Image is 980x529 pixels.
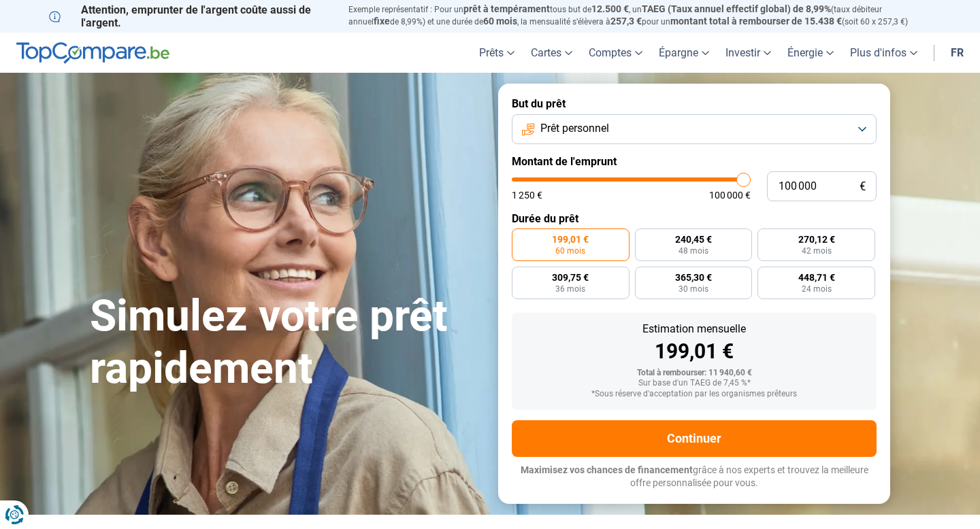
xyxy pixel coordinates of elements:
[471,33,523,73] a: Prêts
[16,42,169,64] img: TopCompare
[512,190,542,200] span: 1 250 €
[523,390,866,399] div: *Sous réserve d'acceptation par les organismes prêteurs
[802,285,832,293] span: 24 mois
[512,155,877,168] label: Montant de l'emprunt
[90,290,482,395] h1: Simulez votre prêt rapidement
[523,341,866,362] div: 199,01 €
[555,285,585,293] span: 36 mois
[512,114,877,144] button: Prêt personnel
[670,16,842,27] span: montant total à rembourser de 15.438 €
[540,121,609,136] span: Prêt personnel
[523,33,581,73] a: Cartes
[860,181,866,192] span: €
[552,273,589,282] span: 309,75 €
[798,235,835,244] span: 270,12 €
[523,369,866,378] div: Total à rembourser: 11 940,60 €
[521,464,693,475] span: Maximisez vos chances de financement
[798,273,835,282] span: 448,71 €
[348,3,931,28] p: Exemple représentatif : Pour un tous but de , un (taux débiteur annuel de 8,99%) et une durée de ...
[679,247,708,255] span: 48 mois
[374,16,390,27] span: fixe
[552,235,589,244] span: 199,01 €
[779,33,842,73] a: Énergie
[512,212,877,225] label: Durée du prêt
[555,247,585,255] span: 60 mois
[49,3,332,29] p: Attention, emprunter de l'argent coûte aussi de l'argent.
[717,33,779,73] a: Investir
[679,285,708,293] span: 30 mois
[523,379,866,388] div: Sur base d'un TAEG de 7,45 %*
[581,33,651,73] a: Comptes
[512,420,877,457] button: Continuer
[512,464,877,490] p: grâce à nos experts et trouvez la meilleure offre personnalisée pour vous.
[675,235,712,244] span: 240,45 €
[802,247,832,255] span: 42 mois
[483,16,517,27] span: 60 mois
[709,190,751,200] span: 100 000 €
[591,3,629,14] span: 12.500 €
[943,33,972,73] a: fr
[642,3,831,14] span: TAEG (Taux annuel effectif global) de 8,99%
[842,33,926,73] a: Plus d'infos
[523,324,866,335] div: Estimation mensuelle
[512,97,877,110] label: But du prêt
[675,273,712,282] span: 365,30 €
[463,3,550,14] span: prêt à tempérament
[651,33,717,73] a: Épargne
[610,16,642,27] span: 257,3 €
